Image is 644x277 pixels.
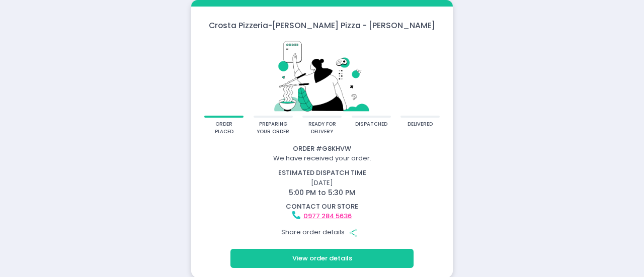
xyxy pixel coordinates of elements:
[355,121,387,128] div: dispatched
[230,249,414,268] button: View order details
[193,168,451,178] div: estimated dispatch time
[193,144,451,154] div: Order # G8KHVW
[289,188,355,198] span: 5:00 PM to 5:30 PM
[303,211,352,221] a: 0977 284 5636
[193,153,451,163] div: We have received your order.
[257,121,289,135] div: preparing your order
[208,121,240,135] div: order placed
[187,168,458,198] div: [DATE]
[306,121,339,135] div: ready for delivery
[193,223,451,242] div: Share order details
[408,121,433,128] div: delivered
[193,202,451,212] div: contact our store
[191,20,453,31] div: Crosta Pizzeria - [PERSON_NAME] Pizza - [PERSON_NAME]
[204,38,440,115] img: talkie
